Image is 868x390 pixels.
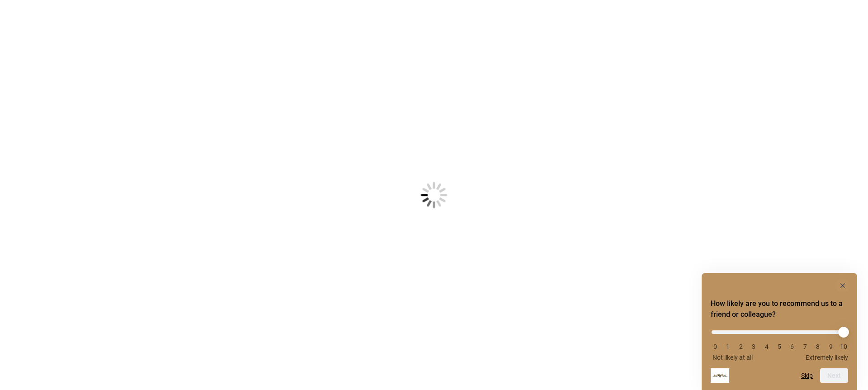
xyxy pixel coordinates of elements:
h2: How likely are you to recommend us to a friend or colleague? Select an option from 0 to 10, with ... [711,298,848,320]
li: 4 [762,343,771,350]
li: 7 [801,343,810,350]
li: 6 [788,343,797,350]
li: 1 [723,343,732,350]
li: 3 [749,343,758,350]
li: 2 [736,343,745,350]
button: Skip [801,372,813,379]
li: 0 [711,343,720,350]
div: How likely are you to recommend us to a friend or colleague? Select an option from 0 to 10, with ... [711,324,848,361]
button: Hide survey [837,280,848,291]
li: 5 [775,343,784,350]
div: How likely are you to recommend us to a friend or colleague? Select an option from 0 to 10, with ... [711,280,848,383]
li: 8 [813,343,822,350]
span: Extremely likely [806,354,848,361]
button: Next question [820,368,848,383]
span: Not likely at all [712,354,753,361]
li: 10 [839,343,848,350]
li: 9 [826,343,835,350]
img: Loading [376,137,492,253]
